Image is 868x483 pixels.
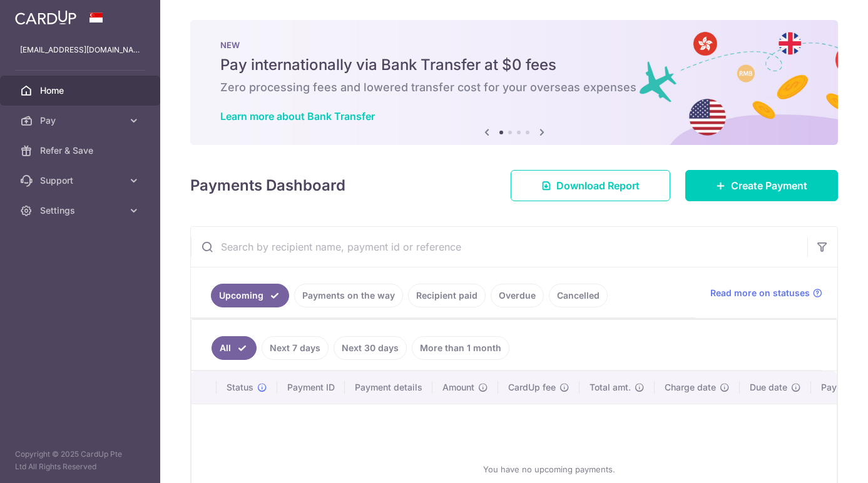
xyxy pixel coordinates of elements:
[40,204,123,217] span: Settings
[556,178,640,193] span: Download Report
[665,381,716,394] span: Charge date
[262,336,329,360] a: Next 7 days
[277,371,345,404] th: Payment ID
[710,287,810,299] span: Read more on statuses
[345,371,432,404] th: Payment details
[212,336,257,360] a: All
[685,170,838,201] a: Create Payment
[408,284,486,307] a: Recipient paid
[40,144,123,157] span: Refer & Save
[731,178,807,193] span: Create Payment
[190,20,838,145] img: Bank transfer banner
[211,284,289,307] a: Upcoming
[20,44,140,56] p: [EMAIL_ADDRESS][DOMAIN_NAME]
[191,227,807,267] input: Search by recipient name, payment id or reference
[220,110,375,122] a: Learn more about Bank Transfer
[220,80,808,95] h6: Zero processing fees and lowered transfer cost for your overseas expenses
[549,284,608,307] a: Cancelled
[412,336,509,360] a: More than 1 month
[190,174,345,197] h4: Payments Dashboard
[710,287,822,299] a: Read more on statuses
[220,40,808,50] p: NEW
[294,284,403,307] a: Payments on the way
[750,381,787,394] span: Due date
[220,55,808,75] h5: Pay internationally via Bank Transfer at $0 fees
[40,174,123,187] span: Support
[590,381,631,394] span: Total amt.
[40,84,123,97] span: Home
[491,284,544,307] a: Overdue
[511,170,670,201] a: Download Report
[40,114,123,127] span: Pay
[334,336,407,360] a: Next 30 days
[227,381,253,394] span: Status
[15,10,76,25] img: CardUp
[442,381,474,394] span: Amount
[508,381,556,394] span: CardUp fee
